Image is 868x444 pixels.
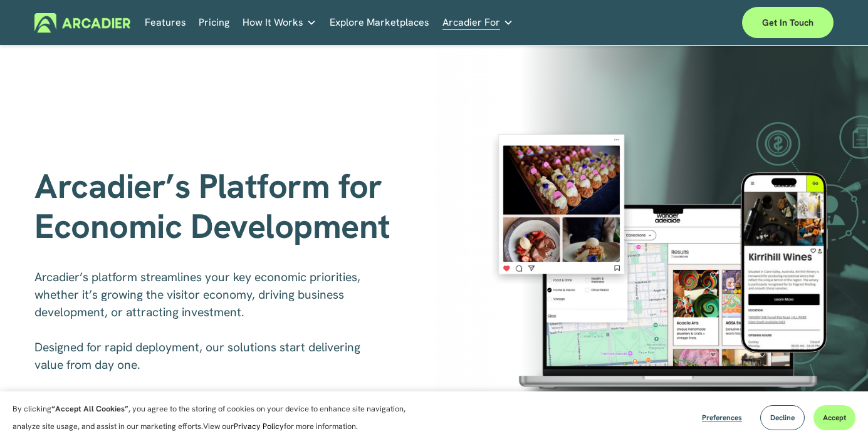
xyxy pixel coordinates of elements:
[813,405,855,430] button: Accept
[693,405,751,430] button: Preferences
[442,14,500,31] span: Arcadier For
[330,13,429,32] a: Explore Marketplaces
[742,7,834,38] a: Get in touch
[34,339,363,373] span: Designed for rapid deployment, our solutions start delivering value from day one.
[13,400,420,435] p: By clicking , you agree to the storing of cookies on your device to enhance site navigation, anal...
[199,13,229,32] a: Pricing
[823,413,846,423] span: Accept
[442,13,513,32] a: folder dropdown
[51,403,128,414] strong: “Accept All Cookies”
[243,13,316,32] a: folder dropdown
[760,405,805,430] button: Decline
[34,164,390,248] span: Arcadier’s Platform for Economic Development
[34,269,367,374] p: Arcadier’s platform streamlines your key economic priorities, whether it’s growing the visitor ec...
[770,413,795,423] span: Decline
[243,14,303,31] span: How It Works
[702,413,742,423] span: Preferences
[234,421,284,431] a: Privacy Policy
[34,13,130,33] img: Arcadier
[145,13,186,32] a: Features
